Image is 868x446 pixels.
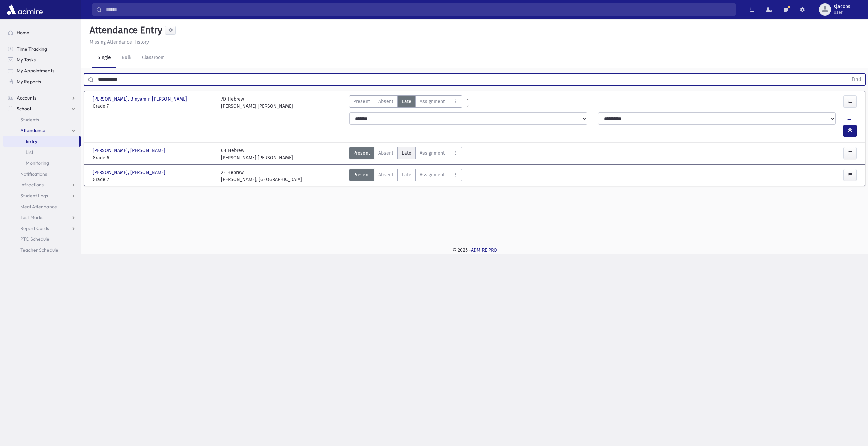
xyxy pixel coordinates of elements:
span: Present [353,149,370,157]
span: Meal Attendance [20,203,57,210]
span: Absent [378,149,393,157]
a: Accounts [3,92,81,103]
a: Infractions [3,179,81,190]
a: Entry [3,136,79,147]
span: Absent [378,98,393,105]
span: List [26,149,33,155]
div: 7D Hebrew [PERSON_NAME] [PERSON_NAME] [221,95,293,110]
a: Test Marks [3,212,81,223]
a: Teacher Schedule [3,245,81,255]
a: My Appointments [3,65,81,76]
span: [PERSON_NAME], [PERSON_NAME] [93,147,167,154]
div: 6B Hebrew [PERSON_NAME] [PERSON_NAME] [221,147,293,161]
span: Absent [378,171,393,178]
span: Grade 2 [93,176,214,183]
span: [PERSON_NAME], [PERSON_NAME] [93,169,167,176]
span: Report Cards [20,225,49,231]
span: School [17,106,31,112]
span: Assignment [420,149,445,157]
h5: Attendance Entry [87,24,162,36]
span: My Tasks [17,57,36,63]
span: Grade 7 [93,103,214,110]
span: Accounts [17,95,36,101]
span: Assignment [420,98,445,105]
a: Time Tracking [3,43,81,54]
span: Late [402,98,411,105]
a: Notifications [3,168,81,179]
a: School [3,103,81,114]
a: Classroom [137,49,170,68]
div: AttTypes [349,169,462,183]
span: Late [402,149,411,157]
input: Search [102,3,735,16]
a: Attendance [3,125,81,136]
span: Late [402,171,411,178]
u: Missing Attendance History [90,39,149,45]
span: Present [353,171,370,178]
span: My Appointments [17,68,54,74]
img: AdmirePro [5,3,44,16]
span: Test Marks [20,214,43,220]
a: Student Logs [3,190,81,201]
a: My Tasks [3,54,81,65]
span: [PERSON_NAME], Binyamin [PERSON_NAME] [93,95,189,103]
span: Entry [26,138,37,144]
span: Teacher Schedule [20,247,58,253]
button: Find [848,74,865,85]
a: My Reports [3,76,81,87]
span: PTC Schedule [20,236,50,242]
a: Students [3,114,81,125]
span: My Reports [17,78,41,85]
a: PTC Schedule [3,234,81,245]
div: AttTypes [349,95,462,110]
span: Attendance [20,127,45,133]
span: Present [353,98,370,105]
div: AttTypes [349,147,462,161]
a: Bulk [116,49,137,68]
span: Infractions [20,182,44,188]
span: Home [17,30,29,36]
a: ADMIRE PRO [471,247,497,253]
span: Student Logs [20,193,48,199]
div: © 2025 - [92,247,857,254]
span: Monitoring [26,160,49,166]
span: Notifications [20,171,47,177]
a: Report Cards [3,223,81,234]
span: Time Tracking [17,46,47,52]
a: Meal Attendance [3,201,81,212]
a: Single [92,49,116,68]
span: Assignment [420,171,445,178]
a: Monitoring [3,158,81,168]
a: List [3,147,81,158]
span: Students [20,117,39,123]
span: sjacobs [834,4,850,10]
a: Missing Attendance History [87,39,149,45]
span: User [834,10,850,15]
a: Home [3,27,81,38]
div: 2E Hebrew [PERSON_NAME], [GEOGRAPHIC_DATA] [221,169,302,183]
span: Grade 6 [93,154,214,161]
